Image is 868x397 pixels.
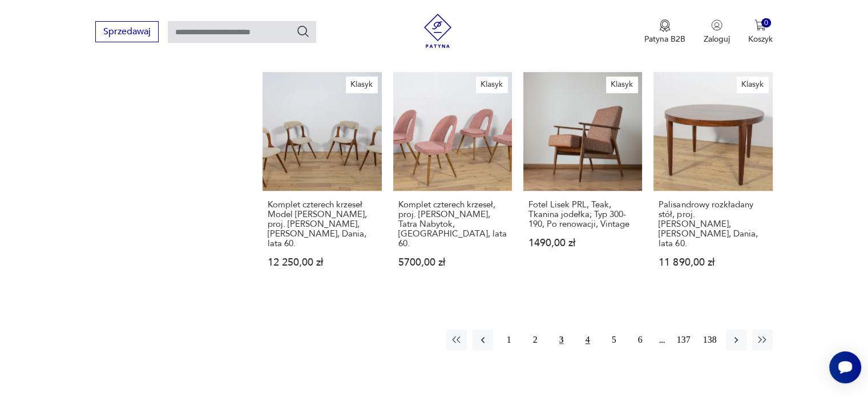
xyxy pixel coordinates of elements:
button: Sprzedawaj [95,21,159,42]
p: 5700,00 zł [398,258,507,267]
h3: Komplet czterech krzeseł Model [PERSON_NAME], proj. [PERSON_NAME], [PERSON_NAME], Dania, lata 60. [268,200,376,248]
a: Ikona medaluPatyna B2B [644,19,685,45]
button: Szukaj [296,25,310,38]
p: Zaloguj [704,34,730,45]
button: 1 [499,330,519,350]
button: 0Koszyk [748,19,773,45]
button: 3 [551,330,572,350]
a: KlasykKomplet czterech krzeseł Model Sonja, proj. Johannes Andersen, Vamo Sonderborg, Dania, lata... [263,72,381,290]
button: 2 [525,330,546,350]
p: 11 890,00 zł [659,258,767,267]
button: Zaloguj [704,19,730,45]
img: Ikona medalu [659,19,671,32]
button: 4 [578,330,598,350]
button: 6 [630,330,651,350]
h3: Fotel Lisek PRL, Teak, Tkanina jodełka; Typ 300-190, Po renowacji, Vintage [528,200,637,229]
iframe: Smartsupp widget button [829,351,861,383]
button: Patyna B2B [644,19,685,45]
img: Patyna - sklep z meblami i dekoracjami vintage [421,14,455,48]
a: KlasykKomplet czterech krzeseł, proj. A. Suman, Tatra Nabytok, Czechy, lata 60.Komplet czterech k... [393,72,512,290]
p: 12 250,00 zł [268,258,376,267]
p: 1490,00 zł [528,238,637,248]
button: 138 [700,330,720,350]
h3: Komplet czterech krzeseł, proj. [PERSON_NAME], Tatra Nabytok, [GEOGRAPHIC_DATA], lata 60. [398,200,507,248]
button: 137 [673,330,694,350]
p: Koszyk [748,34,773,45]
img: Ikona koszyka [754,19,766,31]
h3: Palisandrowy rozkładany stół, proj. [PERSON_NAME], [PERSON_NAME], Dania, lata 60. [659,200,767,248]
a: Sprzedawaj [95,29,159,37]
a: KlasykPalisandrowy rozkładany stół, proj. Severin Hansen, Haslev Møbelsnedkeri, Dania, lata 60.Pa... [653,72,772,290]
a: KlasykFotel Lisek PRL, Teak, Tkanina jodełka; Typ 300-190, Po renowacji, VintageFotel Lisek PRL, ... [523,72,642,290]
p: Patyna B2B [644,34,685,45]
div: 0 [761,18,771,28]
button: 5 [604,330,624,350]
img: Ikonka użytkownika [711,19,722,31]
